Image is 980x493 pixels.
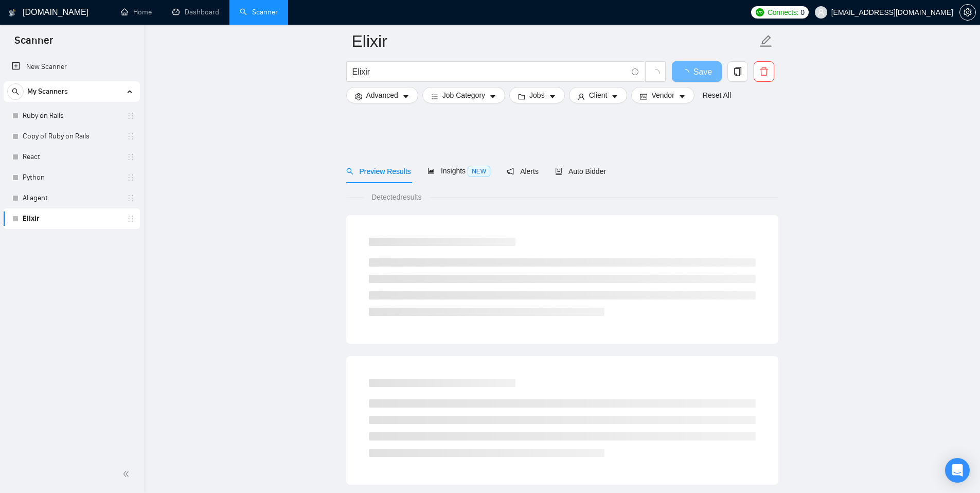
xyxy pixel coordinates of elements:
a: homeHome [121,8,152,16]
img: upwork-logo.png [756,8,764,16]
a: dashboardDashboard [172,8,219,16]
div: Open Intercom Messenger [945,458,970,483]
span: holder [127,215,135,223]
span: Save [693,65,712,78]
a: Reset All [703,90,731,101]
span: search [346,168,353,175]
button: copy [727,61,748,82]
span: loading [681,69,693,77]
span: setting [960,8,975,16]
span: loading [651,69,660,78]
span: notification [507,168,514,175]
button: settingAdvancedcaret-down [346,87,418,103]
span: Vendor [651,90,674,101]
button: barsJob Categorycaret-down [422,87,505,103]
span: Auto Bidder [555,167,606,175]
button: setting [959,4,976,21]
span: holder [127,153,135,161]
img: logo [9,5,16,21]
span: caret-down [402,93,409,100]
a: New Scanner [12,57,132,77]
span: Detected results [364,191,429,203]
span: Job Category [442,90,485,101]
span: robot [555,168,562,175]
span: holder [127,132,135,140]
button: search [7,83,24,100]
span: NEW [468,166,490,177]
span: holder [127,112,135,120]
span: Client [589,90,608,101]
span: area-chart [427,167,435,174]
button: idcardVendorcaret-down [631,87,694,103]
span: copy [728,67,747,76]
span: setting [355,93,362,100]
a: Python [23,167,120,188]
a: setting [959,8,976,16]
span: search [8,88,23,95]
span: user [578,93,585,100]
span: 0 [800,7,805,18]
span: Scanner [6,33,61,55]
input: Scanner name... [352,28,757,54]
span: Insights [427,167,490,175]
span: holder [127,194,135,202]
a: Ruby on Rails [23,105,120,126]
a: Copy of Ruby on Rails [23,126,120,147]
span: folder [518,93,525,100]
a: React [23,147,120,167]
span: edit [759,34,773,48]
button: Save [672,61,722,82]
span: Jobs [529,90,545,101]
button: folderJobscaret-down [509,87,565,103]
button: userClientcaret-down [569,87,628,103]
li: New Scanner [4,57,140,77]
input: Search Freelance Jobs... [352,65,627,78]
span: Preview Results [346,167,411,175]
span: user [817,9,825,16]
span: caret-down [489,93,496,100]
span: holder [127,173,135,182]
span: caret-down [611,93,618,100]
a: searchScanner [240,8,278,16]
span: Connects: [768,7,798,18]
span: info-circle [632,68,638,75]
span: My Scanners [27,81,68,102]
span: bars [431,93,438,100]
a: Elixir [23,208,120,229]
span: Alerts [507,167,539,175]
span: double-left [122,469,133,479]
a: AI agent [23,188,120,208]
li: My Scanners [4,81,140,229]
span: caret-down [679,93,686,100]
span: delete [754,67,774,76]
button: delete [754,61,774,82]
span: caret-down [549,93,556,100]
span: Advanced [366,90,398,101]
span: idcard [640,93,647,100]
